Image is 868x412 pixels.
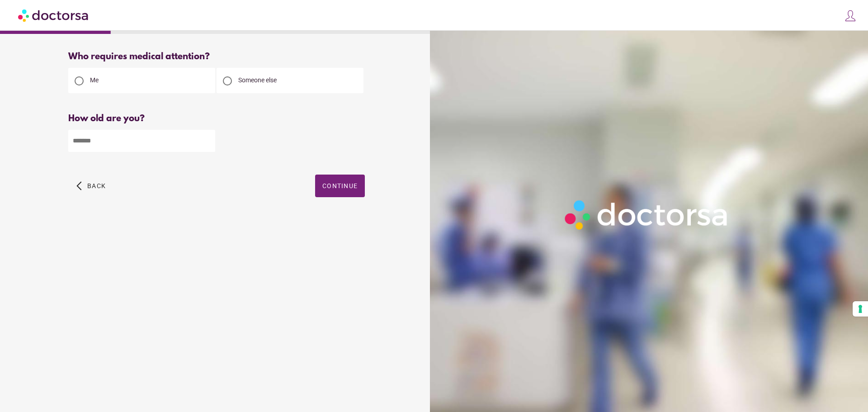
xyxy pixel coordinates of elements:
button: Continue [315,175,365,197]
img: Doctorsa.com [18,5,90,25]
span: Me [90,76,99,84]
button: arrow_back_ios Back [73,175,109,197]
span: Continue [322,182,358,189]
span: Someone else [238,76,277,84]
span: Back [87,182,106,189]
div: How old are you? [68,114,365,124]
div: Who requires medical attention? [68,52,365,62]
button: Your consent preferences for tracking technologies [853,301,868,317]
img: Logo-Doctorsa-trans-White-partial-flat.png [560,195,734,234]
img: icons8-customer-100.png [844,9,857,22]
